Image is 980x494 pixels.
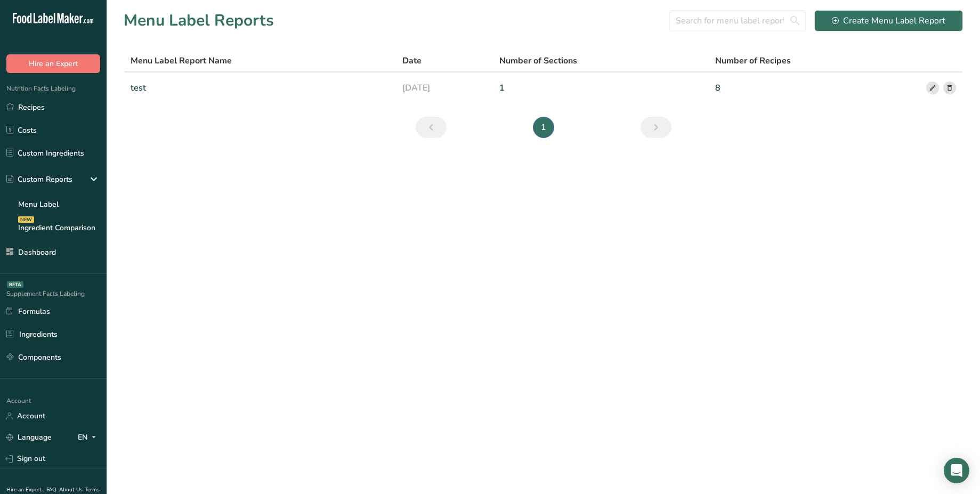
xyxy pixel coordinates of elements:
[6,486,44,493] a: Hire an Expert .
[46,486,59,493] a: FAQ .
[131,77,390,99] a: test
[6,174,72,185] div: Custom Reports
[6,428,52,447] a: Language
[6,54,100,73] button: Hire an Expert
[814,10,963,31] button: Create Menu Label Report
[402,54,422,67] span: Date
[715,77,913,99] a: 8
[78,431,100,444] div: EN
[18,216,34,223] div: NEW
[832,14,945,27] div: Create Menu Label Report
[124,9,274,33] h1: Menu Label Reports
[402,77,486,99] a: [DATE]
[669,10,806,31] input: Search for menu label report
[499,77,702,99] a: 1
[641,117,671,138] a: Next page
[59,486,85,493] a: About Us .
[7,281,23,288] div: BETA
[715,54,791,67] span: Number of Recipes
[131,54,232,67] span: Menu Label Report Name
[416,117,447,138] a: Previous page
[499,54,577,67] span: Number of Sections
[944,458,969,483] div: Open Intercom Messenger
